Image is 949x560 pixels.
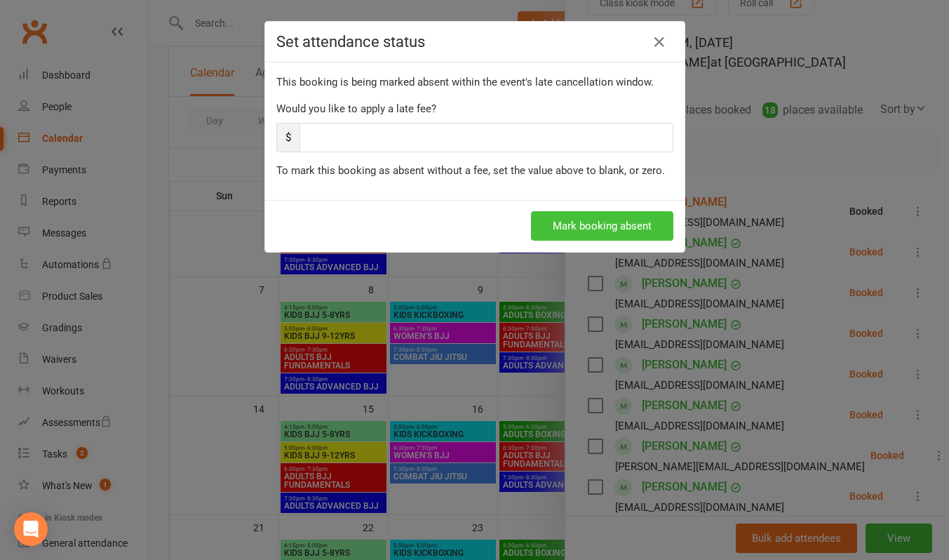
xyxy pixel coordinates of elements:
h4: Set attendance status [276,33,673,51]
span: $ [276,123,299,152]
div: Open Intercom Messenger [14,512,48,546]
div: This booking is being marked absent within the event's late cancellation window. [276,74,673,91]
a: Close [648,31,671,53]
div: To mark this booking as absent without a fee, set the value above to blank, or zero. [276,162,673,179]
button: Mark booking absent [531,211,673,241]
div: Would you like to apply a late fee? [276,100,673,117]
